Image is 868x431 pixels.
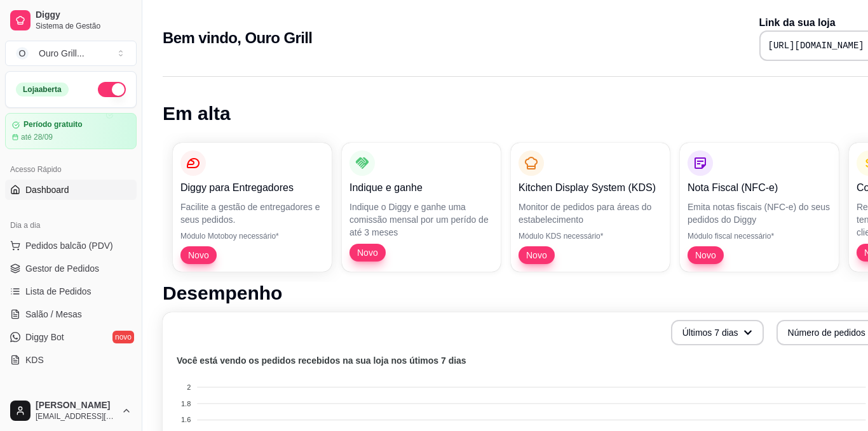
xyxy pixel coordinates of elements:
p: Módulo Motoboy necessário* [180,231,324,241]
button: Alterar Status [98,82,126,97]
span: Novo [352,246,383,259]
div: Ouro Grill ... [39,47,85,60]
div: Dia a dia [5,215,137,235]
a: Lista de Pedidos [5,281,137,302]
span: Diggy Bot [25,331,64,343]
tspan: 1.6 [181,416,191,423]
pre: [URL][DOMAIN_NAME] [768,39,864,52]
div: Acesso Rápido [5,159,137,180]
p: Monitor de pedidos para áreas do estabelecimento [519,201,662,226]
div: Catálogo [5,385,137,406]
span: Novo [690,249,721,262]
span: Salão / Mesas [25,308,82,321]
a: Dashboard [5,180,137,200]
p: Módulo fiscal necessário* [688,231,831,241]
a: Diggy Botnovo [5,327,137,347]
a: Período gratuitoaté 28/09 [5,113,137,149]
span: O [16,47,29,60]
a: KDS [5,350,137,370]
p: Diggy para Entregadores [180,180,324,196]
span: Sistema de Gestão [36,21,132,31]
button: Nota Fiscal (NFC-e)Emita notas fiscais (NFC-e) do seus pedidos do DiggyMódulo fiscal necessário*Novo [680,143,839,272]
button: Últimos 7 dias [671,320,764,345]
span: Novo [521,249,552,262]
p: Emita notas fiscais (NFC-e) do seus pedidos do Diggy [688,201,831,226]
button: Pedidos balcão (PDV) [5,235,137,256]
div: Loja aberta [16,83,69,96]
p: Nota Fiscal (NFC-e) [688,180,831,196]
p: Indique e ganhe [349,180,493,196]
text: Você está vendo os pedidos recebidos na sua loja nos útimos 7 dias [177,355,466,366]
span: Dashboard [25,183,69,196]
p: Módulo KDS necessário* [519,231,662,241]
a: DiggySistema de Gestão [5,5,137,36]
button: [PERSON_NAME][EMAIL_ADDRESS][DOMAIN_NAME] [5,395,137,426]
span: KDS [25,354,44,366]
span: Lista de Pedidos [25,285,92,298]
p: Kitchen Display System (KDS) [519,180,662,196]
p: Indique o Diggy e ganhe uma comissão mensal por um perído de até 3 meses [349,201,493,239]
a: Gestor de Pedidos [5,258,137,279]
article: Período gratuito [24,120,83,129]
span: [PERSON_NAME] [36,400,116,411]
article: até 28/09 [21,132,53,142]
button: Diggy para EntregadoresFacilite a gestão de entregadores e seus pedidos.Módulo Motoboy necessário... [173,143,332,272]
a: Salão / Mesas [5,304,137,324]
p: Facilite a gestão de entregadores e seus pedidos. [180,201,324,226]
span: Novo [183,249,214,262]
span: Gestor de Pedidos [25,262,99,275]
h2: Bem vindo, Ouro Grill [163,28,312,48]
span: Pedidos balcão (PDV) [25,239,113,252]
tspan: 2 [187,383,191,391]
span: [EMAIL_ADDRESS][DOMAIN_NAME] [36,411,116,421]
button: Kitchen Display System (KDS)Monitor de pedidos para áreas do estabelecimentoMódulo KDS necessário... [511,143,670,272]
button: Select a team [5,41,137,66]
span: Diggy [36,10,132,21]
tspan: 1.8 [181,400,191,408]
button: Indique e ganheIndique o Diggy e ganhe uma comissão mensal por um perído de até 3 mesesNovo [342,143,501,272]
